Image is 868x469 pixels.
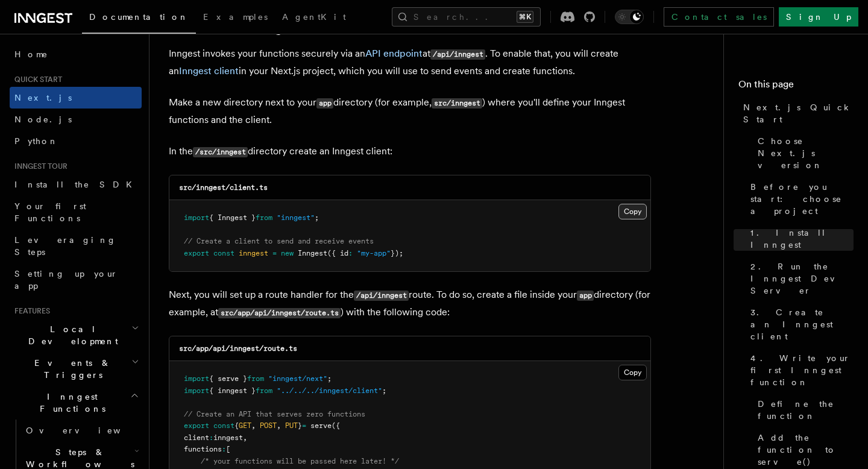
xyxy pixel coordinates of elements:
code: app [316,98,333,109]
span: from [247,374,264,383]
span: Documentation [89,12,189,22]
span: Examples [203,12,268,22]
span: { serve } [209,374,247,383]
span: 1. Install Inngest [750,227,854,251]
span: Next.js Quick Start [743,101,854,125]
a: Contact sales [664,7,774,27]
button: Local Development [10,318,142,352]
a: Next.js [10,87,142,109]
span: from [256,386,272,395]
code: src/inngest [432,98,482,109]
p: In the directory create an Inngest client: [169,143,651,160]
kbd: ⌘K [517,11,533,23]
span: } [298,421,302,430]
a: AgentKit [275,4,353,33]
code: app [577,291,594,301]
span: inngest [239,249,268,257]
span: serve [310,421,332,430]
span: : [222,445,226,453]
span: Inngest [298,249,327,257]
span: Your first Functions [14,201,86,223]
a: Define the function [753,393,854,427]
code: src/inngest/client.ts [179,183,268,192]
span: // Create an API that serves zero functions [184,410,365,418]
button: Inngest Functions [10,386,142,420]
p: Next, you will set up a route handler for the route. To do so, create a file inside your director... [169,286,651,321]
a: Leveraging Steps [10,229,142,263]
span: Setting up your app [14,269,118,291]
span: AgentKit [282,12,346,22]
span: = [302,421,306,430]
code: /src/inngest [193,147,248,157]
button: Toggle dark mode [615,10,644,24]
span: Overview [26,426,150,435]
a: Home [10,43,142,65]
span: Home [14,48,48,60]
span: inngest [213,433,243,442]
span: Install the SDK [14,180,139,189]
span: : [348,249,353,257]
span: Features [10,306,50,316]
span: /* your functions will be passed here later! */ [201,457,399,465]
span: { inngest } [209,386,256,395]
span: GET [239,421,251,430]
a: Overview [21,420,142,441]
a: 4. Write your first Inngest function [746,347,854,393]
a: Choose Next.js version [753,130,854,176]
button: Copy [618,204,647,219]
span: = [272,249,277,257]
a: Sign Up [779,7,858,27]
span: Define the function [758,398,854,422]
p: Inngest invokes your functions securely via an at . To enable that, you will create an in your Ne... [169,45,651,80]
span: ({ id [327,249,348,257]
span: Next.js [14,93,72,102]
span: import [184,374,209,383]
span: Inngest Functions [10,391,130,415]
span: const [213,249,234,257]
span: ({ [332,421,340,430]
span: // Create a client to send and receive events [184,237,374,245]
a: API endpoint [365,48,423,59]
span: "../../../inngest/client" [277,386,382,395]
button: Copy [618,365,647,380]
span: 3. Create an Inngest client [750,306,854,342]
a: Inngest client [179,65,239,77]
a: Next.js Quick Start [738,96,854,130]
span: [ [226,445,230,453]
span: "my-app" [357,249,391,257]
span: const [213,421,234,430]
span: client [184,433,209,442]
span: ; [315,213,319,222]
span: "inngest/next" [268,374,327,383]
span: import [184,213,209,222]
span: Leveraging Steps [14,235,116,257]
span: Add the function to serve() [758,432,854,468]
span: PUT [285,421,298,430]
span: export [184,421,209,430]
code: src/app/api/inngest/route.ts [179,344,297,353]
h4: On this page [738,77,854,96]
span: ; [382,386,386,395]
span: { [234,421,239,430]
span: Before you start: choose a project [750,181,854,217]
a: Python [10,130,142,152]
code: /api/inngest [430,49,485,60]
a: 1. Install Inngest [746,222,854,256]
span: , [251,421,256,430]
a: 3. Create an Inngest client [746,301,854,347]
span: Events & Triggers [10,357,131,381]
span: "inngest" [277,213,315,222]
a: Your first Functions [10,195,142,229]
code: /api/inngest [354,291,409,301]
span: ; [327,374,332,383]
a: Before you start: choose a project [746,176,854,222]
span: import [184,386,209,395]
span: POST [260,421,277,430]
span: Node.js [14,115,72,124]
span: Python [14,136,58,146]
span: , [277,421,281,430]
a: 2. Run the Inngest Dev Server [746,256,854,301]
span: }); [391,249,403,257]
span: new [281,249,294,257]
a: Examples [196,4,275,33]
